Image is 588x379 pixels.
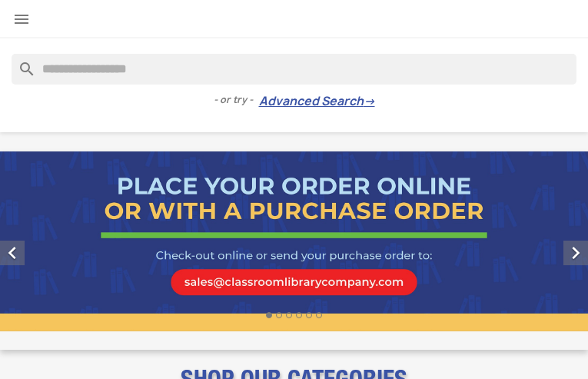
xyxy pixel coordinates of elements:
span: - or try - [214,92,259,108]
i: search [12,54,30,72]
span: → [364,94,375,109]
i:  [12,10,31,28]
input: Search [12,54,576,85]
i:  [563,241,588,265]
a: Advanced Search→ [259,94,375,109]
